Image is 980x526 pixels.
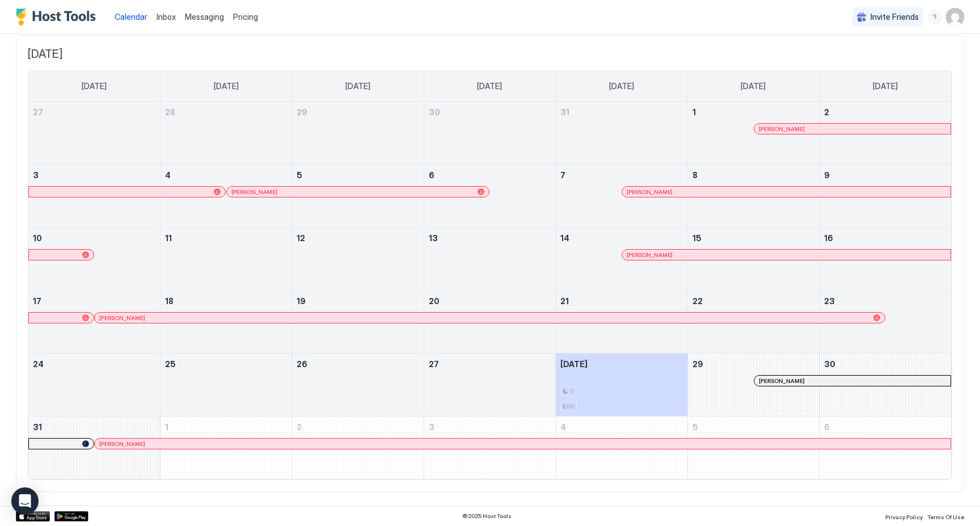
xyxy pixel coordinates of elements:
[160,354,292,374] a: August 25, 2025
[820,291,951,312] a: August 23, 2025
[820,228,951,249] a: August 16, 2025
[687,291,819,354] td: August 22, 2025
[28,354,160,374] a: August 24, 2025
[692,296,703,306] span: 22
[297,359,307,369] span: 26
[692,233,702,243] span: 15
[824,233,833,243] span: 16
[33,233,42,243] span: 10
[115,12,147,22] span: Calendar
[28,291,160,354] td: August 17, 2025
[165,422,168,432] span: 1
[570,388,573,395] span: 2
[424,291,555,354] td: August 20, 2025
[424,165,555,228] td: August 6, 2025
[824,170,830,180] span: 9
[165,107,175,117] span: 28
[292,416,424,479] td: September 2, 2025
[627,188,673,196] span: [PERSON_NAME]
[292,102,423,123] a: July 29, 2025
[28,291,160,312] a: August 17, 2025
[429,233,438,243] span: 13
[759,125,946,133] div: [PERSON_NAME]
[292,165,423,186] a: August 5, 2025
[820,354,951,374] a: August 30, 2025
[185,12,224,22] span: Messaging
[687,228,819,291] td: August 15, 2025
[160,291,292,312] a: August 18, 2025
[160,228,292,291] td: August 11, 2025
[28,416,160,479] td: August 31, 2025
[424,291,555,312] a: August 20, 2025
[556,416,687,437] a: September 4, 2025
[692,107,696,117] span: 1
[99,440,145,448] span: [PERSON_NAME]
[609,81,634,91] span: [DATE]
[556,291,687,354] td: August 21, 2025
[233,12,258,22] span: Pricing
[424,102,555,165] td: July 30, 2025
[861,71,909,102] a: Saturday
[185,11,224,23] a: Messaging
[231,188,484,196] div: [PERSON_NAME]
[429,359,439,369] span: 27
[28,228,160,291] td: August 10, 2025
[424,354,555,416] td: August 27, 2025
[292,228,424,291] td: August 12, 2025
[429,296,440,306] span: 20
[160,416,292,437] a: September 1, 2025
[556,354,687,374] a: August 28, 2025
[692,170,698,180] span: 8
[556,228,687,249] a: August 14, 2025
[99,314,880,322] div: [PERSON_NAME]
[292,291,423,312] a: August 19, 2025
[165,233,172,243] span: 11
[820,102,951,165] td: August 2, 2025
[297,233,305,243] span: 12
[165,296,174,306] span: 18
[28,165,160,186] a: August 3, 2025
[885,510,923,522] a: Privacy Policy
[429,170,434,180] span: 6
[759,125,805,133] span: [PERSON_NAME]
[429,107,440,117] span: 30
[157,11,176,23] a: Inbox
[160,102,292,123] a: July 28, 2025
[560,170,565,180] span: 7
[477,81,502,91] span: [DATE]
[28,416,160,437] a: August 31, 2025
[297,170,302,180] span: 5
[560,107,569,117] span: 31
[556,165,687,228] td: August 7, 2025
[28,165,160,228] td: August 3, 2025
[560,359,588,369] span: [DATE]
[424,102,555,123] a: July 30, 2025
[292,354,423,374] a: August 26, 2025
[927,514,964,520] span: Terms Of Use
[297,296,306,306] span: 19
[560,233,569,243] span: 14
[292,102,424,165] td: July 29, 2025
[946,8,964,26] div: User profile
[820,416,951,479] td: September 6, 2025
[824,359,835,369] span: 30
[687,165,819,228] td: August 8, 2025
[424,228,555,291] td: August 13, 2025
[873,81,898,91] span: [DATE]
[99,440,946,448] div: [PERSON_NAME]
[824,296,835,306] span: 23
[820,165,951,228] td: August 9, 2025
[627,251,946,259] div: [PERSON_NAME]
[556,416,687,479] td: September 4, 2025
[33,170,39,180] span: 3
[424,416,555,479] td: September 3, 2025
[214,81,239,91] span: [DATE]
[556,165,687,186] a: August 7, 2025
[28,228,160,249] a: August 10, 2025
[202,71,250,102] a: Monday
[165,170,171,180] span: 4
[33,422,42,432] span: 31
[231,188,277,196] span: [PERSON_NAME]
[429,422,434,432] span: 3
[424,165,555,186] a: August 6, 2025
